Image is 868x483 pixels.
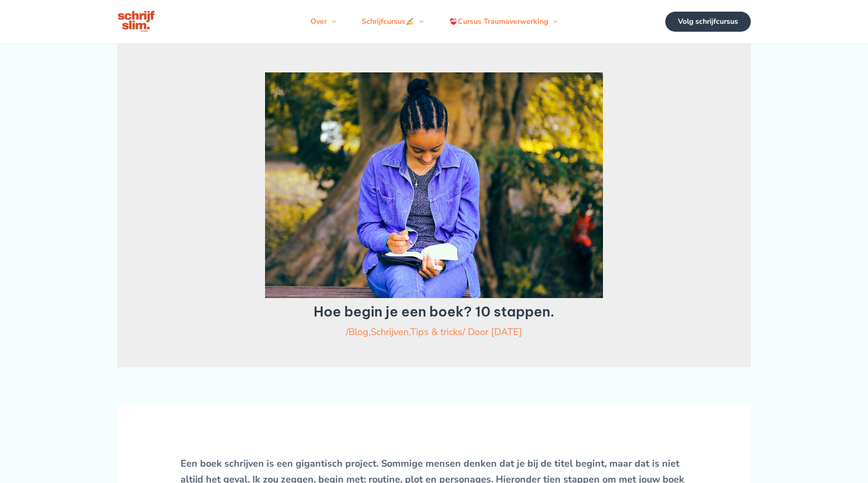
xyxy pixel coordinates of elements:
h1: Hoe begin je een boek? 10 stappen. [156,303,712,320]
img: Hoe begin je met een boek schrijven [265,72,603,298]
nav: Navigatie op de site: Menu [298,6,570,38]
a: Schrijven [371,326,409,338]
span: Menu schakelen [548,6,558,38]
span: , , [348,326,463,338]
img: ❤️‍🩹 [450,18,457,25]
a: Blog [348,326,369,338]
a: Cursus TraumaverwerkingMenu schakelen [437,6,570,38]
span: Menu schakelen [414,6,423,38]
div: / / Door [156,325,712,339]
a: Volg schrijfcursus [665,12,751,32]
span: Menu schakelen [327,6,336,38]
a: [DATE] [491,326,522,338]
a: SchrijfcursusMenu schakelen [349,6,436,38]
img: schrijfcursus schrijfslim academy [117,10,156,34]
img: ✍️ [406,18,413,25]
a: Tips & tricks [410,326,463,338]
a: OverMenu schakelen [298,6,349,38]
